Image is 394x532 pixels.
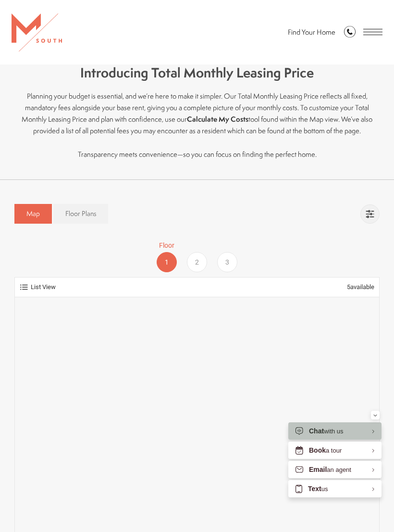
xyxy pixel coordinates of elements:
span: Floor Plans [65,209,96,218]
p: Planning your budget is essential, and we’re here to make it simpler. Our Total Monthly Leasing P... [14,90,380,137]
img: MSouth [12,13,62,51]
p: Transparency meets convenience—so you can focus on finding the perfect home. [14,149,380,160]
h4: Introducing Total Monthly Leasing Price [14,63,380,82]
a: Call Us at 813-570-8014 [344,26,356,39]
span: available [347,282,374,292]
span: 5 [347,283,350,291]
a: Floor 2 [182,241,212,272]
a: Find Your Home [288,27,335,37]
span: Map [26,209,40,218]
a: List View [20,282,56,292]
a: Mobile Filters [360,204,380,224]
a: Floor 3 [212,241,243,272]
button: Open Menu [363,29,382,35]
span: 3 [225,257,229,267]
span: 2 [195,257,199,267]
strong: Calculate My Costs [187,114,248,124]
